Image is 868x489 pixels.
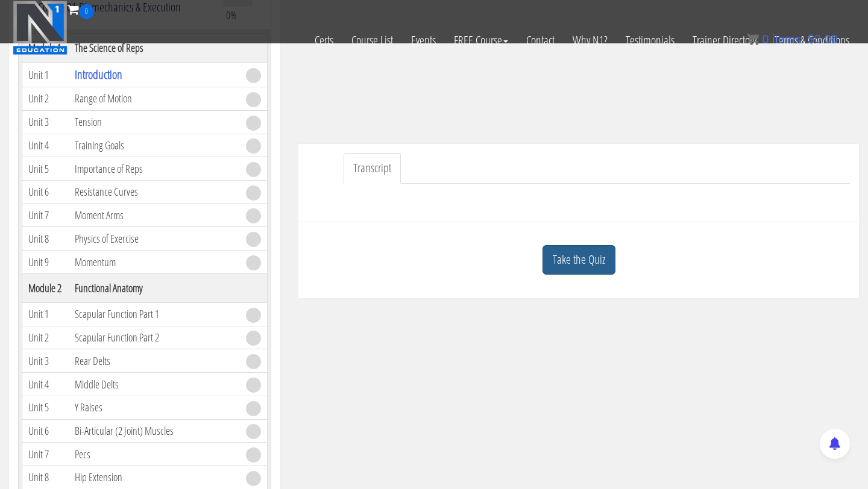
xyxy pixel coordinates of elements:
[342,19,402,61] a: Course List
[69,157,240,181] td: Importance of Reps
[13,1,68,55] img: n1-education
[542,245,615,275] a: Take the Quiz
[69,227,240,251] td: Physics of Exercise
[68,1,94,17] a: 0
[69,396,240,419] td: Y Raises
[684,19,766,61] a: Trainer Directory
[69,443,240,466] td: Pecs
[69,251,240,274] td: Momentum
[747,33,759,45] img: icon11.png
[808,33,838,46] bdi: 0.00
[747,33,838,46] a: 0 items: $0.00
[22,181,69,204] td: Unit 6
[22,87,69,111] td: Unit 2
[22,302,69,326] td: Unit 1
[69,134,240,157] td: Training Goals
[69,373,240,396] td: Middle Delts
[808,33,814,46] span: $
[22,443,69,466] td: Unit 7
[22,204,69,227] td: Unit 7
[22,349,69,373] td: Unit 3
[69,419,240,443] td: Bi-Articular (2 Joint) Muscles
[22,396,69,419] td: Unit 5
[766,19,858,61] a: Terms & Conditions
[617,19,684,61] a: Testimonials
[445,19,517,61] a: FREE Course
[69,326,240,349] td: Scapular Function Part 2
[762,33,769,46] span: 0
[69,204,240,227] td: Moment Arms
[22,419,69,443] td: Unit 6
[517,19,564,61] a: Contact
[22,227,69,251] td: Unit 8
[22,251,69,274] td: Unit 9
[22,110,69,134] td: Unit 3
[772,33,804,46] span: items:
[69,87,240,111] td: Range of Motion
[69,273,240,302] th: Functional Anatomy
[79,4,94,19] span: 0
[306,19,342,61] a: Certs
[22,373,69,396] td: Unit 4
[564,19,617,61] a: Why N1?
[344,153,401,184] a: Transcript
[22,326,69,349] td: Unit 2
[69,110,240,134] td: Tension
[75,66,122,83] a: Introduction
[22,134,69,157] td: Unit 4
[22,63,69,87] td: Unit 1
[22,157,69,181] td: Unit 5
[402,19,445,61] a: Events
[69,302,240,326] td: Scapular Function Part 1
[69,349,240,373] td: Rear Delts
[69,181,240,204] td: Resistance Curves
[22,273,69,302] th: Module 2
